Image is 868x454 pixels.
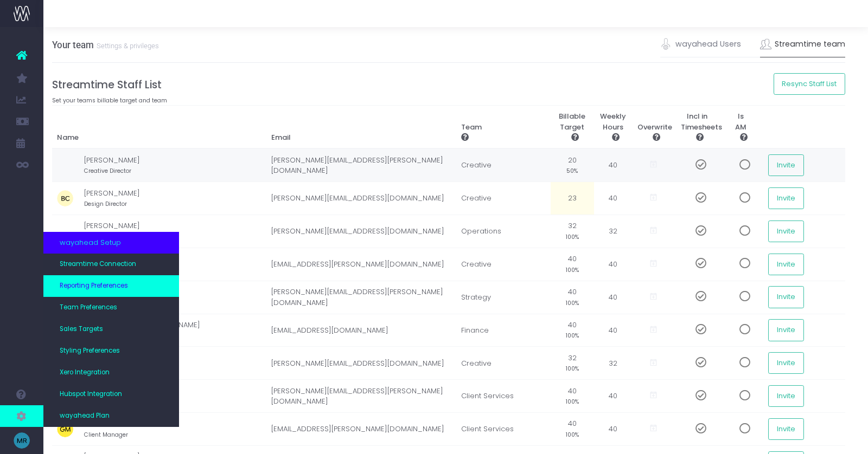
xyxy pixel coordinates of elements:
span: Reporting Preferences [60,281,128,291]
span: Team Preferences [60,303,117,313]
td: [PERSON_NAME][EMAIL_ADDRESS][PERSON_NAME][DOMAIN_NAME] [266,380,456,413]
button: Resync Staff List [774,73,846,95]
td: Operations [456,215,551,248]
td: [PERSON_NAME] [84,413,266,446]
a: Streamtime team [760,32,846,57]
td: [PERSON_NAME][EMAIL_ADDRESS][DOMAIN_NAME] [266,182,456,215]
a: wayahead Users [660,32,741,57]
h4: Streamtime Staff List [52,79,846,91]
td: [EMAIL_ADDRESS][PERSON_NAME][DOMAIN_NAME] [266,413,456,446]
th: Overwrite [632,106,675,149]
td: 32 [594,215,632,248]
td: Creative [456,182,551,215]
th: Incl in Timesheets [675,106,719,149]
td: [PERSON_NAME] [84,215,266,248]
td: 40 [594,148,632,181]
small: 100% [566,297,579,307]
small: 100% [566,231,579,241]
th: Name [52,106,266,149]
small: Set your teams billable target and team [52,95,167,105]
th: Team [456,106,551,149]
td: 40 [594,413,632,446]
span: wayahead Setup [60,237,121,248]
button: Invite [768,254,804,275]
small: Marketing Manager [84,231,140,241]
a: Styling Preferences [43,340,179,362]
td: [PERSON_NAME][EMAIL_ADDRESS][PERSON_NAME][DOMAIN_NAME] [266,281,456,314]
img: profile_images [57,421,73,437]
small: 100% [566,363,579,373]
button: Invite [768,385,804,407]
td: 40 [594,380,632,413]
td: 40 [594,281,632,314]
a: wayahead Plan [43,405,179,427]
td: 40 [551,380,594,413]
td: [EMAIL_ADDRESS][DOMAIN_NAME] [266,314,456,347]
td: 20 [551,148,594,181]
small: Client Manager [84,429,128,439]
small: Design Director [84,198,127,208]
button: Invite [768,187,804,209]
td: 32 [551,215,594,248]
a: Sales Targets [43,319,179,340]
td: 40 [594,248,632,281]
small: Settings & privileges [94,40,159,50]
td: [EMAIL_ADDRESS][PERSON_NAME][DOMAIN_NAME] [266,248,456,281]
td: [PERSON_NAME] [84,148,266,181]
span: Xero Integration [60,368,110,378]
td: Client Services [456,413,551,446]
span: Streamtime Connection [60,260,136,269]
img: profile_images [57,223,73,239]
img: profile_images [57,190,73,206]
h3: Your team [52,40,159,50]
img: profile_images [57,157,73,173]
a: Xero Integration [43,362,179,384]
small: 100% [566,396,579,406]
td: 32 [551,347,594,380]
td: Creative [456,248,551,281]
td: Creative [456,148,551,181]
th: Billable Target [551,106,594,149]
td: Finance [456,314,551,347]
button: Invite [768,352,804,374]
small: 100% [566,330,579,340]
td: [PERSON_NAME][EMAIL_ADDRESS][PERSON_NAME][DOMAIN_NAME] [266,148,456,181]
small: Creative Director [84,165,131,175]
small: 100% [566,264,579,274]
small: 50% [566,165,578,175]
td: 40 [594,314,632,347]
td: Creative [456,347,551,380]
a: Reporting Preferences [43,275,179,297]
button: Invite [768,319,804,341]
button: Invite [768,220,804,242]
small: 100% [566,429,579,439]
span: wayahead Plan [60,411,110,421]
span: Hubspot Integration [60,390,122,399]
td: 32 [594,347,632,380]
img: images/default_profile_image.png [14,432,30,449]
td: Client Services [456,380,551,413]
button: Invite [768,286,804,308]
td: 23 [551,182,594,215]
button: Invite [768,418,804,440]
a: Streamtime Connection [43,254,179,275]
td: Strategy [456,281,551,314]
th: Email [266,106,456,149]
th: Weekly Hours [594,106,632,149]
td: [PERSON_NAME][EMAIL_ADDRESS][DOMAIN_NAME] [266,347,456,380]
span: Sales Targets [60,325,103,334]
button: Invite [768,154,804,176]
span: Styling Preferences [60,346,120,356]
td: [PERSON_NAME][EMAIL_ADDRESS][DOMAIN_NAME] [266,215,456,248]
a: Hubspot Integration [43,384,179,405]
td: 40 [551,281,594,314]
td: 40 [551,314,594,347]
a: Team Preferences [43,297,179,319]
td: [PERSON_NAME] [84,182,266,215]
th: Is AM [719,106,763,149]
td: 40 [551,248,594,281]
td: 40 [594,182,632,215]
td: 40 [551,413,594,446]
